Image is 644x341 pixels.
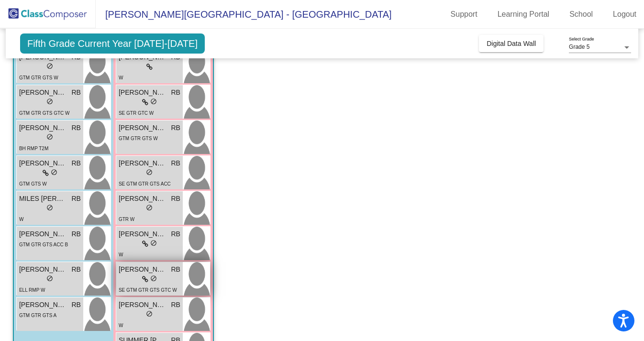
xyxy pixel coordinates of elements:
[119,181,171,187] span: SE GTM GTR GTS ACC
[119,123,167,133] span: [PERSON_NAME]
[171,123,180,133] span: RB
[119,252,123,257] span: W
[71,158,80,168] span: RB
[71,123,80,133] span: RB
[119,300,167,310] span: [PERSON_NAME]
[490,7,557,22] a: Learning Portal
[19,300,67,310] span: [PERSON_NAME]
[19,264,67,275] span: [PERSON_NAME]
[119,217,134,222] span: GTR W
[119,287,177,293] span: SE GTM GTR GTS GTC W
[19,88,67,98] span: [PERSON_NAME]
[71,264,80,275] span: RB
[46,63,53,69] span: do_not_disturb_alt
[171,88,180,98] span: RB
[150,275,157,282] span: do_not_disturb_alt
[119,75,123,80] span: W
[51,169,57,176] span: do_not_disturb_alt
[19,110,70,116] span: GTM GTR GTS GTC W
[119,323,123,328] span: W
[171,229,180,239] span: RB
[146,169,153,176] span: do_not_disturb_alt
[19,158,67,168] span: [PERSON_NAME]
[46,98,53,105] span: do_not_disturb_alt
[479,35,544,52] button: Digital Data Wall
[150,240,157,246] span: do_not_disturb_alt
[119,264,167,275] span: [PERSON_NAME]
[20,33,205,54] span: Fifth Grade Current Year [DATE]-[DATE]
[71,229,80,239] span: RB
[119,110,154,116] span: SE GTR GTC W
[19,287,45,293] span: ELL RMP W
[443,7,485,22] a: Support
[71,300,80,310] span: RB
[146,204,153,211] span: do_not_disturb_alt
[487,40,536,47] span: Digital Data Wall
[119,88,167,98] span: [PERSON_NAME]
[605,7,644,22] a: Logout
[119,229,167,239] span: [PERSON_NAME]
[150,98,157,105] span: do_not_disturb_alt
[119,158,167,168] span: [PERSON_NAME]
[119,136,158,141] span: GTM GTR GTS W
[71,88,80,98] span: RB
[171,300,180,310] span: RB
[19,194,67,204] span: MILES [PERSON_NAME]
[171,194,180,204] span: RB
[96,7,392,22] span: [PERSON_NAME][GEOGRAPHIC_DATA] - [GEOGRAPHIC_DATA]
[46,204,53,211] span: do_not_disturb_alt
[19,146,48,151] span: BH RMP T2M
[171,264,180,275] span: RB
[19,123,67,133] span: [PERSON_NAME]
[569,44,589,50] span: Grade 5
[19,75,58,80] span: GTM GTR GTS W
[46,133,53,140] span: do_not_disturb_alt
[171,158,180,168] span: RB
[562,7,600,22] a: School
[19,217,23,222] span: W
[19,181,47,187] span: GTM GTS W
[119,194,167,204] span: [PERSON_NAME]
[46,275,53,282] span: do_not_disturb_alt
[19,313,56,318] span: GTM GTR GTS A
[71,194,80,204] span: RB
[19,242,68,247] span: GTM GTR GTS ACC B
[146,310,153,317] span: do_not_disturb_alt
[19,229,67,239] span: [PERSON_NAME]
